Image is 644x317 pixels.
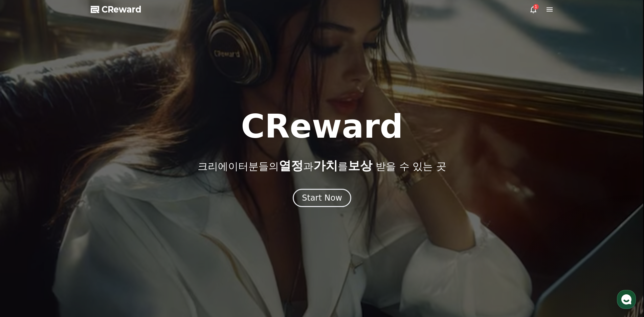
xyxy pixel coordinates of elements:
a: Start Now [293,196,351,202]
a: CReward [91,4,141,15]
span: 가치 [313,159,338,173]
h1: CReward [241,110,403,143]
span: 열정 [279,159,303,173]
a: 1 [529,5,537,14]
div: 1 [533,4,539,9]
span: CReward [102,4,141,15]
button: Start Now [293,189,351,207]
span: 보상 [348,159,372,173]
p: 크리에이터분들의 과 를 받을 수 있는 곳 [198,159,446,173]
div: Start Now [302,193,342,203]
